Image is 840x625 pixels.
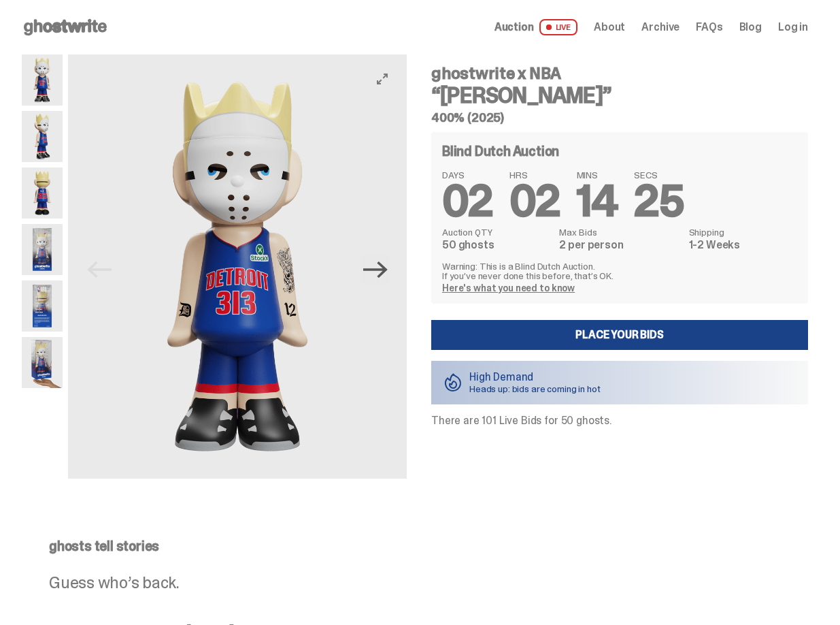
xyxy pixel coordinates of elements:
[442,227,551,237] dt: Auction QTY
[739,22,762,33] a: Blog
[469,372,601,383] p: High Demand
[641,22,679,33] a: Archive
[431,415,808,426] p: There are 101 Live Bids for 50 ghosts.
[360,255,390,285] button: Next
[778,22,808,33] a: Log in
[539,19,578,35] span: LIVE
[577,173,618,229] span: 14
[509,170,560,180] span: HRS
[594,22,625,33] a: About
[431,112,808,124] h5: 400% (2025)
[68,54,407,479] img: Copy%20of%20Eminem_NBA_400_1.png
[22,337,63,388] img: eminem%20scale.png
[559,240,680,251] dd: 2 per person
[494,22,534,33] span: Auction
[49,539,781,553] p: ghosts tell stories
[509,173,560,229] span: 02
[442,173,493,229] span: 02
[469,384,601,394] p: Heads up: bids are coming in hot
[431,84,808,106] h3: “[PERSON_NAME]”
[431,65,808,82] h4: ghostwrite x NBA
[689,227,797,237] dt: Shipping
[494,19,577,35] a: Auction LIVE
[442,240,551,251] dd: 50 ghosts
[431,320,808,350] a: Place your Bids
[442,144,559,158] h4: Blind Dutch Auction
[22,54,63,106] img: Copy%20of%20Eminem_NBA_400_1.png
[22,111,63,162] img: Copy%20of%20Eminem_NBA_400_3.png
[634,170,684,180] span: SECS
[442,282,575,294] a: Here's what you need to know
[634,173,684,229] span: 25
[689,240,797,251] dd: 1-2 Weeks
[559,227,680,237] dt: Max Bids
[22,224,63,275] img: Eminem_NBA_400_12.png
[22,281,63,332] img: Eminem_NBA_400_13.png
[696,22,722,33] a: FAQs
[442,261,797,281] p: Warning: This is a Blind Dutch Auction. If you’ve never done this before, that’s OK.
[22,167,63,219] img: Copy%20of%20Eminem_NBA_400_6.png
[374,71,390,87] button: View full-screen
[442,170,493,180] span: DAYS
[577,170,618,180] span: MINS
